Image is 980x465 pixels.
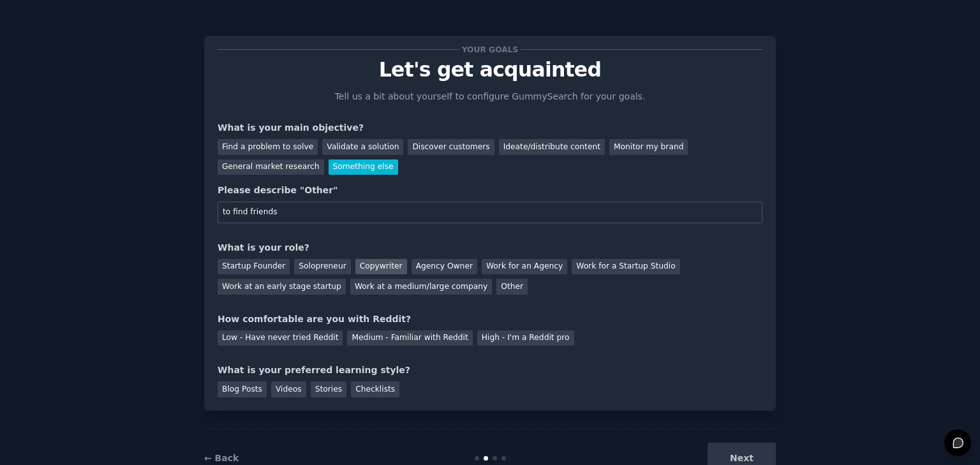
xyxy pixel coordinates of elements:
div: General market research [218,159,324,175]
div: Ideate/distribute content [499,139,605,155]
div: Find a problem to solve [218,139,318,155]
div: Videos [271,381,306,397]
div: Validate a solution [322,139,403,155]
div: What is your role? [218,241,762,255]
span: Your goals [459,43,521,56]
div: How comfortable are you with Reddit? [218,313,762,326]
div: High - I'm a Reddit pro [477,330,574,346]
div: Discover customers [408,139,494,155]
div: Agency Owner [412,259,477,275]
div: Work at an early stage startup [218,279,346,295]
div: Work for a Startup Studio [572,259,679,275]
div: What is your preferred learning style? [218,364,762,377]
div: Blog Posts [218,381,267,397]
div: Please describe "Other" [218,184,762,197]
div: Monitor my brand [609,139,688,155]
div: Something else [329,159,398,175]
div: Startup Founder [218,259,290,275]
p: Tell us a bit about yourself to configure GummySearch for your goals. [329,90,651,103]
div: Work at a medium/large company [350,279,492,295]
input: Your main objective [218,202,762,223]
div: What is your main objective? [218,121,762,135]
div: Solopreneur [294,259,350,275]
div: Stories [311,381,346,397]
p: Let's get acquainted [218,59,762,81]
div: Other [496,279,528,295]
div: Work for an Agency [482,259,567,275]
div: Low - Have never tried Reddit [218,330,343,346]
a: ← Back [204,453,239,463]
div: Checklists [351,381,399,397]
div: Medium - Familiar with Reddit [347,330,472,346]
div: Copywriter [355,259,407,275]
